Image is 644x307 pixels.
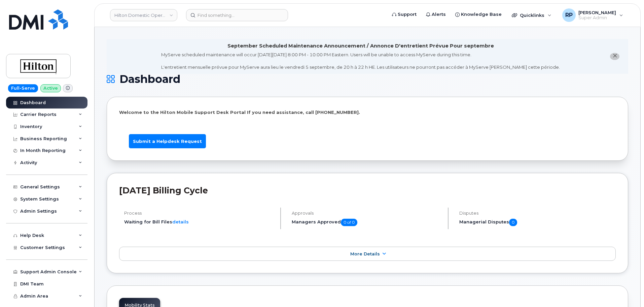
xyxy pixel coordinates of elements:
[124,219,275,225] li: Waiting for Bill Files
[292,219,442,226] h5: Managers Approved
[172,219,189,224] a: details
[615,278,639,302] iframe: Messenger Launcher
[119,74,180,84] span: Dashboard
[341,219,357,226] span: 0 of 0
[124,211,275,216] h4: Process
[119,185,616,195] h2: [DATE] Billing Cycle
[119,109,616,116] p: Welcome to the Hilton Mobile Support Desk Portal If you need assistance, call [PHONE_NUMBER].
[459,211,616,216] h4: Disputes
[509,219,517,226] span: 0
[161,52,560,70] div: MyServe scheduled maintenance will occur [DATE][DATE] 8:00 PM - 10:00 PM Eastern. Users will be u...
[350,251,380,256] span: More Details
[459,219,616,226] h5: Managerial Disputes
[292,211,442,216] h4: Approvals
[227,42,494,50] div: September Scheduled Maintenance Announcement / Annonce D'entretient Prévue Pour septembre
[610,53,619,60] button: close notification
[129,134,206,149] a: Submit a Helpdesk Request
